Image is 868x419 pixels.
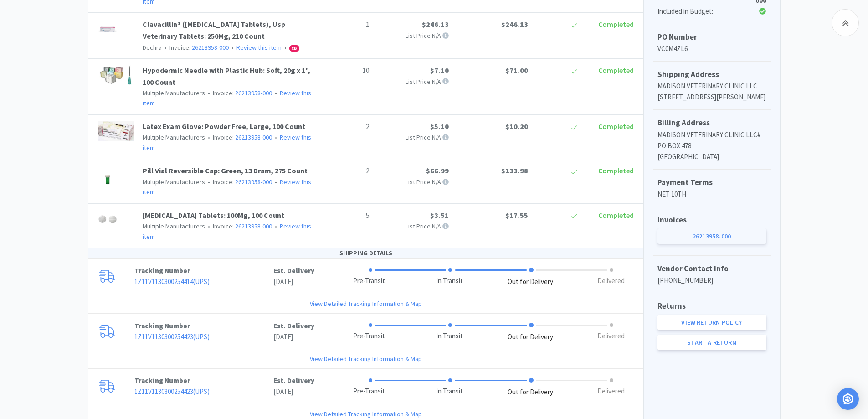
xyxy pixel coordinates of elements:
[657,6,730,17] div: Included in Budget:
[235,178,272,186] a: 26213958-000
[598,20,634,29] span: Completed
[505,211,528,220] span: $17.55
[98,165,118,185] img: 1cdf18e2972c45aca0c9c09bcb20a91e_227974.jpeg
[657,189,766,200] p: NET 10TH
[377,221,449,231] p: List Price: N/A
[143,133,205,141] span: Multiple Manufacturers
[143,211,284,220] a: [MEDICAL_DATA] Tablets: 100Mg, 100 Count
[310,354,422,364] a: View Detailed Tracking Information & Map
[324,121,370,133] p: 2
[162,43,229,52] span: Invoice:
[235,133,272,141] a: 26213958-000
[657,81,766,103] p: MADISON VETERINARY CLINIC LLC [STREET_ADDRESS][PERSON_NAME]
[205,89,272,97] span: Invoice:
[134,321,273,331] p: Tracking Number
[134,277,210,286] a: 1Z11V1130300254414(UPS)
[143,222,205,230] span: Multiple Manufacturers
[501,20,528,29] span: $246.13
[192,43,229,52] a: 26213958-000
[273,265,314,276] p: Est. Delivery
[134,265,273,276] p: Tracking Number
[273,375,314,386] p: Est. Delivery
[657,68,766,81] h5: Shipping Address
[597,331,625,341] div: Delivered
[657,176,766,189] h5: Payment Terms
[206,222,211,230] span: •
[143,222,311,240] a: Review this item
[598,66,634,75] span: Completed
[598,211,634,220] span: Completed
[657,129,766,140] p: MADISON VETERINARY CLINIC LLC#
[657,214,766,226] h5: Invoices
[273,178,278,186] span: •
[436,331,463,341] div: In Transit
[98,210,118,230] img: d3b679c5af184122b5899ace3de1029d_119799.jpeg
[657,315,766,330] a: View Return Policy
[205,178,272,186] span: Invoice:
[508,332,553,342] div: Out for Delivery
[206,133,211,141] span: •
[353,276,385,286] div: Pre-Transit
[98,65,136,85] img: 856ae6d48b4140e4b71dd6636c03c1b3_111424.jpeg
[324,165,370,177] p: 2
[597,276,625,286] div: Delivered
[143,166,308,175] a: Pill Vial Reversible Cap: Green, 13 Dram, 275 Count
[324,65,370,77] p: 10
[657,335,766,350] a: Start a Return
[657,43,766,54] p: VC0M4ZL6
[324,210,370,222] p: 5
[273,321,314,331] p: Est. Delivery
[597,386,625,397] div: Delivered
[163,43,168,52] span: •
[273,89,278,97] span: •
[430,122,449,131] span: $5.10
[88,248,643,259] div: SHIPPING DETAILS
[426,166,449,175] span: $66.99
[657,31,766,43] h5: PO Number
[353,331,385,341] div: Pre-Transit
[206,178,211,186] span: •
[98,19,118,39] img: 7a7fffe4f26b4a39bf7d9ee8e1003add_207259.jpeg
[143,89,205,97] span: Multiple Manufacturers
[657,275,766,286] p: [PHONE_NUMBER]
[273,331,314,342] p: [DATE]
[310,299,422,309] a: View Detailed Tracking Information & Map
[134,332,210,341] a: 1Z11V1130300254423(UPS)
[505,66,528,75] span: $71.00
[134,375,273,386] p: Tracking Number
[283,43,288,52] span: •
[598,122,634,131] span: Completed
[236,43,282,52] a: Review this item
[501,166,528,175] span: $133.98
[837,388,859,410] div: Open Intercom Messenger
[508,387,553,398] div: Out for Delivery
[235,89,272,97] a: 26213958-000
[377,177,449,187] p: List Price: N/A
[657,263,766,275] h5: Vendor Contact Info
[598,166,634,175] span: Completed
[657,140,766,151] p: PO BOX 478
[324,19,370,31] p: 1
[134,387,210,396] a: 1Z11V1130300254423(UPS)
[205,222,272,230] span: Invoice:
[508,277,553,287] div: Out for Delivery
[436,386,463,397] div: In Transit
[430,66,449,75] span: $7.10
[273,133,278,141] span: •
[377,77,449,87] p: List Price: N/A
[143,133,311,151] a: Review this item
[143,43,162,52] span: Dechra
[377,31,449,41] p: List Price: N/A
[143,122,305,131] a: Latex Exam Glove: Powder Free, Large, 100 Count
[436,276,463,286] div: In Transit
[206,89,211,97] span: •
[290,46,299,51] span: CB
[657,117,766,129] h5: Billing Address
[273,276,314,287] p: [DATE]
[657,151,766,162] p: [GEOGRAPHIC_DATA]
[143,66,310,87] a: Hypodermic Needle with Plastic Hub: Soft, 20g x 1", 100 Count
[505,122,528,131] span: $10.20
[230,43,235,52] span: •
[143,20,285,41] a: Clavacillin® ([MEDICAL_DATA] Tablets), Usp Veterinary Tablets: 250Mg, 210 Count
[310,409,422,419] a: View Detailed Tracking Information & Map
